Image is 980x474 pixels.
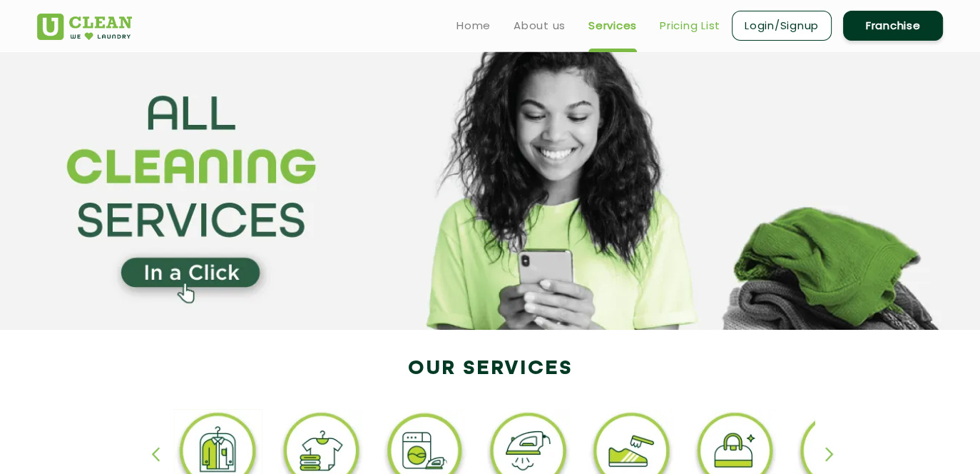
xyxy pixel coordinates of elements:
[660,17,720,34] a: Pricing List
[843,11,943,41] a: Franchise
[732,11,832,41] a: Login/Signup
[37,14,132,40] img: UClean Laundry and Dry Cleaning
[588,17,637,34] a: Services
[456,17,491,34] a: Home
[514,17,566,34] a: About us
